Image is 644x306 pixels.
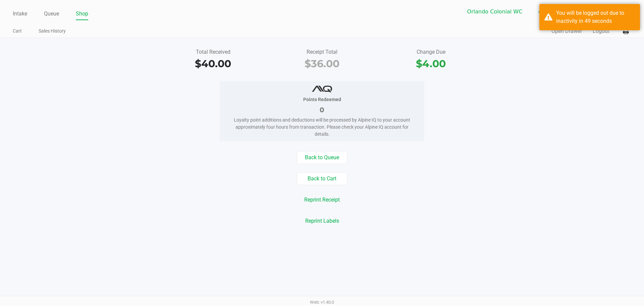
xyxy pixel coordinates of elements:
button: Select [534,4,546,19]
a: Intake [13,9,27,18]
div: $36.00 [273,56,372,71]
button: Reprint Receipt [300,193,344,206]
div: Total Received [164,48,263,56]
button: Back to Cart [297,172,347,185]
a: Cart [13,27,22,35]
a: Shop [76,9,88,18]
div: $40.00 [164,56,263,71]
a: Sales History [39,27,66,35]
div: 0 [230,105,414,115]
button: Back to Queue [297,151,347,164]
button: Reprint Labels [301,215,343,227]
a: Queue [44,9,59,18]
button: Logout [593,27,609,35]
div: Receipt Total [273,48,372,56]
span: Web: v1.40.0 [310,300,334,305]
div: $4.00 [381,56,480,71]
div: Loyalty point additions and deductions will be processed by Alpine IQ to your account approximate... [230,117,414,138]
div: You will be logged out due to inactivity in 49 seconds [556,9,635,25]
button: Open Drawer [551,27,582,35]
span: Orlando Colonial WC [467,8,530,16]
div: Points Redeemed [230,96,414,103]
div: Change Due [381,48,480,56]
